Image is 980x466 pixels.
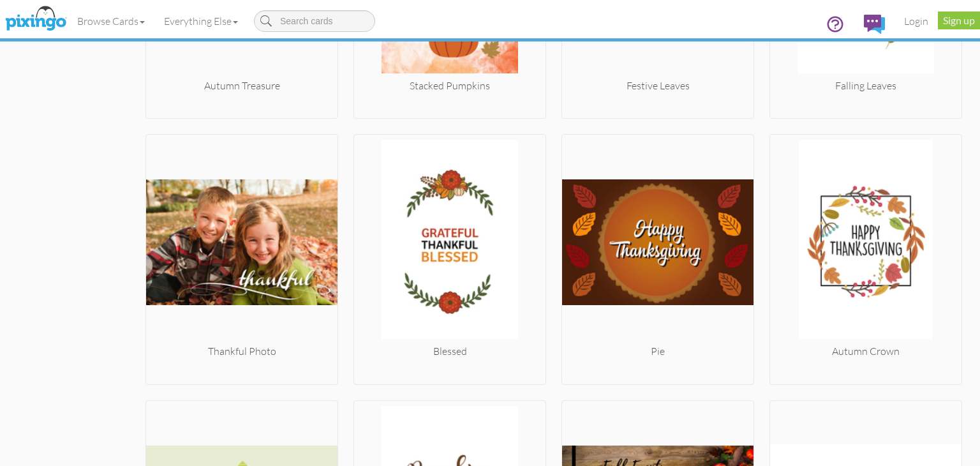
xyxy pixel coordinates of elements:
img: 20181005-155840-97646f30-250.png [146,140,338,344]
a: Sign up [938,11,980,29]
div: Autumn Treasure [146,79,338,93]
input: Search cards [254,10,375,32]
img: 20231108-163410-812b855835a0-250.jpg [770,140,961,344]
a: Browse Cards [68,5,154,37]
div: Autumn Crown [770,344,961,359]
div: Festive Leaves [562,79,754,93]
a: Login [895,5,938,37]
div: Stacked Pumpkins [354,79,546,93]
img: comments.svg [864,15,885,34]
div: Falling Leaves [770,79,961,93]
div: Thankful Photo [146,344,338,359]
img: pixingo logo [2,3,70,35]
div: Pie [562,344,754,359]
img: 20191015-212853-c0349a97207d-250.jpg [354,140,546,344]
img: 20181103-000311-1a6d6cbf-250.jpg [562,140,754,344]
a: Everything Else [154,5,248,37]
div: Blessed [354,344,546,359]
